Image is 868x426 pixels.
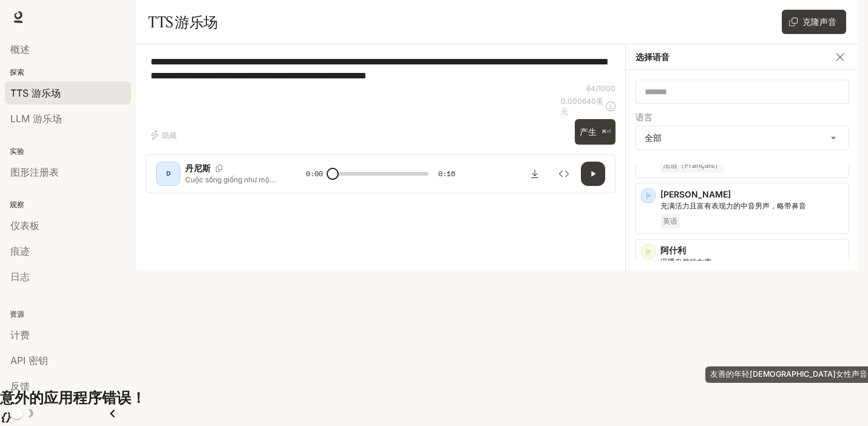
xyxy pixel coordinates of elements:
[660,245,686,255] font: 阿什利
[162,131,177,140] font: 隐藏
[660,201,806,210] font: 充满活力且富有表现力的中音男声，略带鼻音
[602,129,611,134] font: ⌘⏎
[586,84,615,93] font: 64/1000
[211,165,228,172] button: 复制语音ID
[660,189,731,199] font: [PERSON_NAME]
[782,10,846,34] button: 克隆声音
[636,126,849,149] div: 全部
[645,132,662,143] font: 全部
[438,168,455,179] font: 0:16
[580,126,597,137] font: 产生
[636,112,653,122] font: 语言
[148,13,218,31] font: TTS 游乐场
[561,97,596,106] font: 0.000640
[802,16,836,27] font: 克隆声音
[146,125,185,145] button: 隐藏
[663,160,722,170] font: 法语（Français）
[306,168,323,179] font: 0:00
[523,162,547,186] button: 下载音频
[575,119,615,144] button: 产生⌘⏎
[660,256,844,267] p: 温暖自然的女声
[663,216,677,225] font: 英语
[185,175,276,257] font: Cuộc sống giống như một chuyến hành trình dai，nơi mỗi ngày chúng ta đều học được điều gì đó mới。 ...
[185,163,211,173] font: 丹尼斯
[710,369,867,379] font: 友善的年轻[DEMOGRAPHIC_DATA]女性声音
[561,97,603,116] font: 美元
[660,257,711,266] font: 温暖自然的女声
[660,201,844,211] p: 充满活力且富有表现力的中音男声，略带鼻音
[166,170,171,177] font: D
[552,162,576,186] button: 检查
